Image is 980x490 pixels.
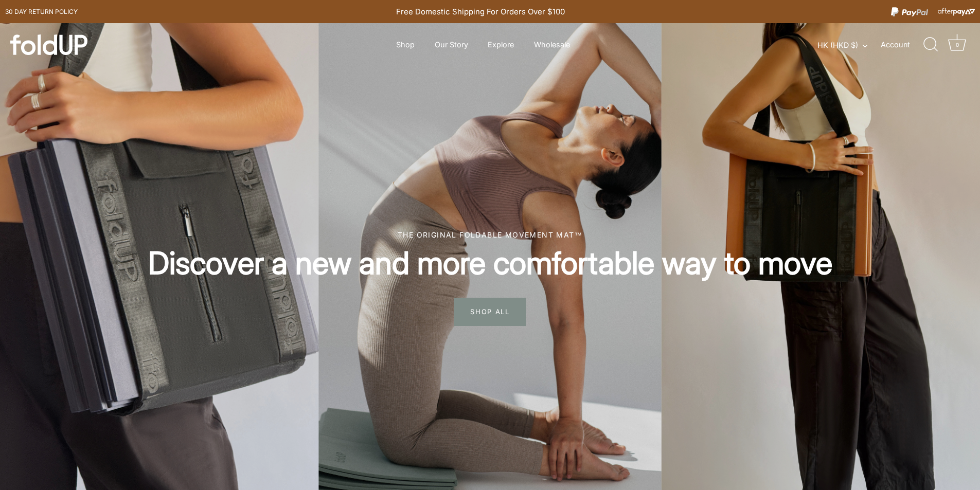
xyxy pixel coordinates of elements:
[426,35,477,55] a: Our Story
[10,34,87,55] img: foldUP
[817,41,879,50] button: HK (HKD $)
[46,229,934,240] div: The original foldable movement mat™
[920,33,942,56] a: Search
[5,6,78,18] a: 30 day Return policy
[946,33,969,56] a: Cart
[525,35,579,55] a: Wholesale
[952,40,963,50] div: 0
[46,244,934,282] h2: Discover a new and more comfortable way to move
[881,39,928,51] a: Account
[479,35,523,55] a: Explore
[387,35,424,55] a: Shop
[371,35,595,55] div: Primary navigation
[454,298,526,325] span: SHOP ALL
[10,34,159,55] a: foldUP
